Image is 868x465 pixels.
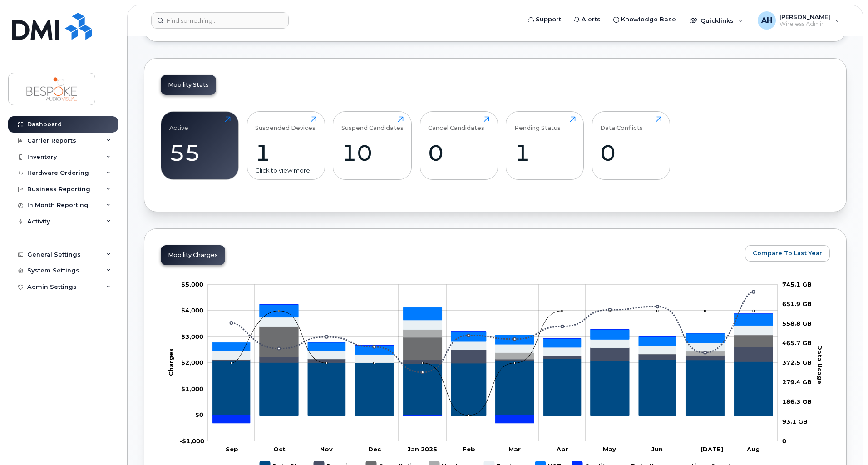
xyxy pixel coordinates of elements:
button: Compare To Last Year [745,245,830,262]
div: Pending Status [514,116,561,131]
tspan: 372.5 GB [782,359,812,366]
div: Cancel Candidates [428,116,484,131]
g: $0 [181,359,203,366]
span: Quicklinks [700,17,734,24]
a: Data Conflicts0 [600,116,661,174]
a: Suspend Candidates10 [341,116,404,174]
div: Andrew Hallam [751,11,846,30]
g: Credits [212,304,773,423]
tspan: Apr [556,445,568,453]
tspan: 93.1 GB [782,418,808,425]
div: Active [169,116,188,131]
div: 1 [514,139,576,166]
tspan: Charges [167,348,174,376]
tspan: $3,000 [181,333,203,340]
div: Suspended Devices [255,116,316,131]
tspan: Feb [463,445,475,453]
g: Rate Plan [212,359,773,415]
div: Click to view more [255,166,316,175]
tspan: $5,000 [181,281,203,288]
tspan: 651.9 GB [782,300,812,307]
g: $0 [181,281,203,288]
tspan: $2,000 [181,359,203,366]
tspan: Dec [368,445,381,453]
span: Compare To Last Year [753,249,822,257]
tspan: 745.1 GB [782,281,812,288]
a: Active55 [169,116,231,174]
tspan: 0 [782,437,786,445]
span: Support [536,15,561,24]
a: Knowledge Base [607,10,682,29]
span: Knowledge Base [621,15,676,24]
div: Data Conflicts [600,116,643,131]
g: $0 [181,333,203,340]
tspan: Mar [508,445,521,453]
g: Cancellation [212,327,773,363]
div: 55 [169,139,231,166]
a: Alerts [567,10,607,29]
a: Pending Status1 [514,116,576,174]
g: $0 [179,437,204,445]
span: [PERSON_NAME] [779,13,830,20]
tspan: $4,000 [181,307,203,314]
div: Quicklinks [683,11,750,30]
g: $0 [181,385,203,392]
a: Cancel Candidates0 [428,116,489,174]
a: Suspended Devices1Click to view more [255,116,316,174]
a: Support [522,10,567,29]
tspan: 558.8 GB [782,320,812,327]
div: 0 [600,139,661,166]
div: 10 [341,139,404,166]
tspan: Jun [651,445,663,453]
tspan: $0 [195,411,203,418]
div: Suspend Candidates [341,116,404,131]
tspan: [DATE] [700,445,723,453]
div: 0 [428,139,489,166]
g: $0 [181,307,203,314]
tspan: Nov [320,445,333,453]
tspan: Aug [746,445,760,453]
tspan: Data Usage [816,345,824,384]
tspan: 279.4 GB [782,378,812,386]
tspan: May [603,445,616,453]
g: Roaming [212,347,773,364]
input: Find something... [151,12,289,29]
tspan: -$1,000 [179,437,204,445]
div: 1 [255,139,316,166]
span: Wireless Admin [779,20,830,28]
tspan: 186.3 GB [782,398,812,405]
tspan: Sep [226,445,238,453]
span: Alerts [582,15,601,24]
tspan: Jan 2025 [408,445,437,453]
tspan: $1,000 [181,385,203,392]
span: AH [761,15,772,26]
tspan: 465.7 GB [782,339,812,346]
tspan: Oct [273,445,286,453]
